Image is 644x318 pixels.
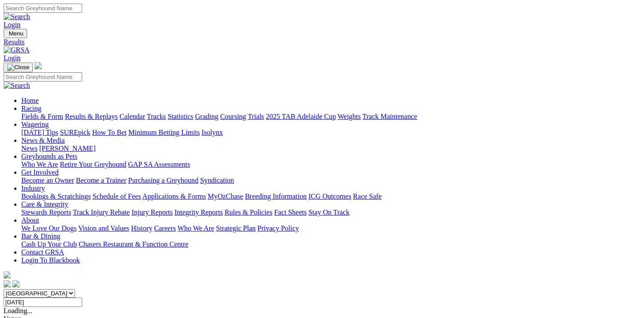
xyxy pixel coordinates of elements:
[128,129,200,136] a: Minimum Betting Limits
[220,113,246,120] a: Coursing
[21,208,640,216] div: Care & Integrity
[174,208,223,216] a: Integrity Reports
[128,177,198,184] a: Purchasing a Greyhound
[142,192,206,200] a: Applications & Forms
[4,4,82,13] input: Search
[363,113,417,120] a: Track Maintenance
[208,192,243,200] a: MyOzChase
[119,113,145,120] a: Calendar
[21,153,77,160] a: Greyhounds as Pets
[21,169,59,176] a: Get Involved
[4,298,82,307] input: Select date
[4,29,27,38] button: Toggle navigation
[4,21,20,28] a: Login
[225,208,273,216] a: Rules & Policies
[353,192,381,200] a: Race Safe
[4,54,20,62] a: Login
[92,129,127,136] a: How To Bet
[60,129,90,136] a: SUREpick
[21,192,640,200] div: Industry
[21,248,64,256] a: Contact GRSA
[245,192,307,200] a: Breeding Information
[21,145,640,153] div: News & Media
[78,224,129,232] a: Vision and Values
[73,208,130,216] a: Track Injury Rebate
[131,224,152,232] a: History
[200,177,234,184] a: Syndication
[4,72,82,82] input: Search
[154,224,176,232] a: Careers
[128,161,190,168] a: GAP SA Assessments
[4,38,640,46] a: Results
[21,137,65,144] a: News & Media
[4,46,30,54] img: GRSA
[338,113,361,120] a: Weights
[248,113,264,120] a: Trials
[308,192,351,200] a: ICG Outcomes
[35,62,42,69] img: logo-grsa-white.png
[76,177,126,184] a: Become a Trainer
[131,208,173,216] a: Injury Reports
[266,113,336,120] a: 2025 TAB Adelaide Cup
[168,113,194,120] a: Statistics
[21,240,77,248] a: Cash Up Your Club
[7,64,29,71] img: Close
[21,121,49,128] a: Wagering
[21,208,71,216] a: Stewards Reports
[216,224,256,232] a: Strategic Plan
[4,13,30,21] img: Search
[21,256,80,264] a: Login To Blackbook
[201,129,223,136] a: Isolynx
[178,224,214,232] a: Who We Are
[21,240,640,248] div: Bar & Dining
[12,280,20,287] img: twitter.svg
[195,113,218,120] a: Grading
[21,97,39,104] a: Home
[257,224,299,232] a: Privacy Policy
[21,177,74,184] a: Become an Owner
[39,145,95,152] a: [PERSON_NAME]
[60,161,126,168] a: Retire Your Greyhound
[21,113,640,121] div: Racing
[21,185,45,192] a: Industry
[147,113,166,120] a: Tracks
[21,161,640,169] div: Greyhounds as Pets
[4,63,33,72] button: Toggle navigation
[21,232,60,240] a: Bar & Dining
[21,161,58,168] a: Who We Are
[308,208,349,216] a: Stay On Track
[21,224,76,232] a: We Love Our Dogs
[21,129,58,136] a: [DATE] Tips
[21,192,91,200] a: Bookings & Scratchings
[21,105,41,112] a: Racing
[21,113,63,120] a: Fields & Form
[21,200,68,208] a: Care & Integrity
[4,280,11,287] img: facebook.svg
[4,82,30,90] img: Search
[21,224,640,232] div: About
[9,30,24,37] span: Menu
[21,177,640,185] div: Get Involved
[79,240,188,248] a: Chasers Restaurant & Function Centre
[21,216,39,224] a: About
[21,145,37,152] a: News
[274,208,307,216] a: Fact Sheets
[4,271,11,279] img: logo-grsa-white.png
[21,129,640,137] div: Wagering
[92,192,141,200] a: Schedule of Fees
[4,307,32,314] span: Loading...
[65,113,118,120] a: Results & Replays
